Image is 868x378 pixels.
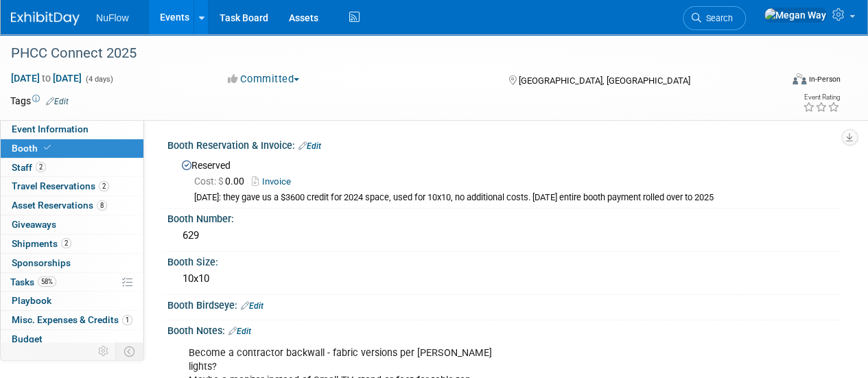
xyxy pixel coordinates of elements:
a: Edit [46,97,69,106]
a: Travel Reservations2 [1,177,143,196]
span: to [40,73,53,84]
span: [GEOGRAPHIC_DATA], [GEOGRAPHIC_DATA] [518,75,690,86]
div: Reserved [178,155,830,204]
a: Edit [241,301,263,311]
img: Format-Inperson.png [793,73,806,84]
div: Booth Birdseye: [167,295,841,313]
span: Budget [12,333,43,344]
i: Booth reservation complete [44,144,51,152]
span: Sponsorships [12,257,71,268]
a: Edit [228,327,251,336]
span: 2 [99,181,109,191]
div: Booth Number: [167,209,841,226]
div: Booth Reservation & Invoice: [167,135,841,153]
span: Tasks [10,276,56,287]
div: Booth Size: [167,252,841,269]
a: Playbook [1,292,143,310]
div: PHCC Connect 2025 [6,41,770,66]
div: In-Person [808,74,841,84]
button: Committed [223,72,305,86]
a: Booth [1,139,143,158]
span: 1 [122,315,132,325]
a: Invoice [252,176,298,187]
a: Shipments2 [1,235,143,253]
img: ExhibitDay [11,12,80,25]
a: Giveaways [1,215,143,234]
div: Booth Notes: [167,320,841,338]
span: 8 [97,200,107,211]
div: Event Format [719,71,841,92]
td: Toggle Event Tabs [116,342,144,360]
span: Playbook [12,295,51,306]
span: Asset Reservations [12,200,107,211]
a: Edit [298,141,321,151]
div: Event Rating [803,94,840,101]
span: Event Information [12,123,89,134]
a: Tasks58% [1,273,143,292]
span: Cost: $ [194,176,225,187]
span: Giveaways [12,219,56,230]
td: Tags [10,94,69,108]
img: Megan Way [764,8,827,23]
span: [DATE] [DATE] [10,72,82,84]
div: 629 [178,225,830,246]
span: (4 days) [84,75,113,84]
span: Travel Reservations [12,180,109,191]
a: Sponsorships [1,254,143,272]
td: Personalize Event Tab Strip [92,342,116,360]
span: Booth [12,143,54,154]
a: Event Information [1,120,143,139]
a: Search [683,6,746,30]
span: 2 [61,238,71,248]
span: Staff [12,162,46,173]
span: 2 [36,162,46,172]
a: Staff2 [1,158,143,177]
div: [DATE]: they gave us a $3600 credit for 2024 space, used for 10x10, no additional costs. [DATE] e... [194,192,830,204]
a: Misc. Expenses & Credits1 [1,311,143,329]
a: Asset Reservations8 [1,196,143,215]
span: 0.00 [194,176,250,187]
a: Budget [1,330,143,349]
span: Misc. Expenses & Credits [12,314,132,325]
div: 10x10 [178,268,830,290]
span: Search [701,13,733,23]
span: NuFlow [96,12,128,23]
span: Shipments [12,238,71,249]
span: 58% [38,276,56,287]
